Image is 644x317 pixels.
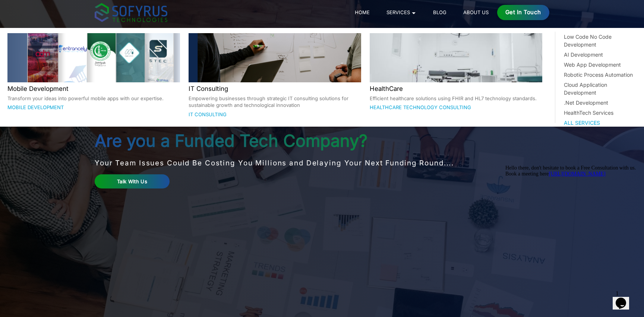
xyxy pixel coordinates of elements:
iframe: chat widget [502,162,637,283]
a: Web App Development [564,61,634,69]
a: Low Code No Code Development [564,33,634,48]
a: IT Consulting [189,111,227,117]
span: Hello there, don't hesitate to book a Free Consultation with us. Book a meeting here [3,3,133,15]
a: Services 🞃 [384,8,419,17]
a: Mobile Development [7,104,64,110]
p: Transform your ideas into powerful mobile apps with our expertise. [7,95,180,102]
a: Get in Touch [497,5,550,20]
a: Blog [430,8,449,17]
h2: IT Consulting [189,84,361,93]
a: Healthcare Technology Consulting [370,104,471,110]
iframe: chat widget [613,287,637,310]
h2: HealthCare [370,84,542,93]
a: Robotic Process Automation [564,71,634,79]
h2: Mobile Development [7,84,180,93]
a: HealthTech Services [564,109,634,117]
a: [URL][DOMAIN_NAME] [46,9,103,15]
p: Empowering businesses through strategic IT consulting solutions for sustainable growth and techno... [189,95,361,109]
a: Home [352,8,373,17]
img: sofyrus [95,3,167,22]
a: Cloud Application Development [564,81,634,96]
p: Your Team Issues Could Be Costing You Millions and Delaying Your Next Funding Round.... [95,159,474,168]
a: About Us [461,8,492,17]
a: All Services [564,119,634,127]
h1: Are you a Funded Tech Company? [95,131,474,150]
p: Efficient healthcare solutions using FHIR and HL7 technology standards. [370,95,542,102]
a: .Net Development [564,99,634,107]
a: Talk With Us [95,174,170,189]
a: AI Development [564,51,634,58]
div: Hello there, don't hesitate to book a Free Consultation with us.Book a meeting here[URL][DOMAIN_N... [3,3,137,15]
